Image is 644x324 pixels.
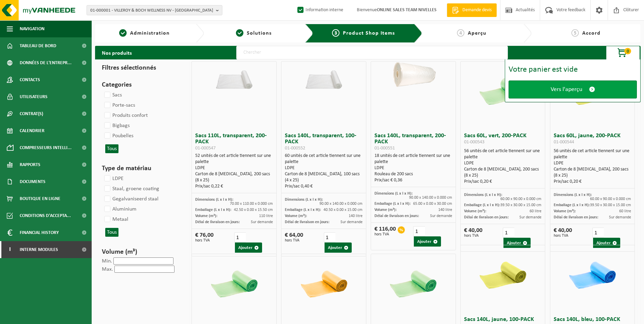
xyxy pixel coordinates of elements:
input: 1 [234,232,246,242]
span: Sur demande [430,214,452,218]
button: Tous [105,144,118,153]
h3: Sacs 60L, vert, 200-PACK [464,133,542,146]
h3: Sacs 60L, jaune, 200-PACK [554,133,631,146]
span: 2 [236,29,243,37]
a: 4Aperçu [426,29,518,37]
span: 4 [457,29,464,37]
span: hors TVA [554,234,572,238]
label: Sacs [103,90,122,100]
label: Min. [102,258,112,264]
label: Information interne [296,5,343,15]
span: hors TVA [374,232,396,236]
input: Chercher [236,46,508,59]
label: Metaal [103,214,128,224]
span: hors TVA [195,238,214,242]
label: Porte-sacs [103,100,135,110]
div: Carton de 8 [MEDICAL_DATA], 200 sacs (8 x 25) [464,166,542,179]
a: Vers l'aperçu [509,80,637,98]
button: Ajouter [235,242,262,253]
label: Poubelles [103,131,133,141]
div: LDPE [195,165,273,171]
img: 01-000552 [295,61,353,90]
span: 110 litre [259,214,273,218]
div: Votre panier est vide [509,66,637,74]
span: 65.00 x 0.00 x 30.00 cm [413,202,452,206]
span: 140 litre [438,208,452,212]
h2: Nos produits [95,46,139,59]
span: hors TVA [285,238,303,242]
a: 1Administration [98,29,190,37]
span: Aperçu [468,31,486,36]
a: Demande devis [447,3,497,17]
div: Prix/sac 0,20 € [554,179,631,185]
span: Accord [582,31,601,36]
span: Emballage (L x l x H): [285,208,321,212]
div: € 76,00 [195,232,214,242]
span: Délai de livraison en jours: [464,215,509,219]
span: 01-000001 - VILLEROY & BOCH WELLNESS NV - [GEOGRAPHIC_DATA] [90,5,213,16]
div: Prix/sac 0,20 € [464,179,542,185]
label: LDPE [103,174,124,184]
div: Carton de 8 [MEDICAL_DATA], 200 sacs (8 x 25) [195,171,273,183]
div: 60 unités de cet article tiennent sur une palette [285,153,363,190]
div: LDPE [285,165,363,171]
label: Aluminium [103,204,136,214]
span: Volume (m³): [554,209,576,213]
span: Demande devis [461,7,493,14]
input: 1 [592,228,604,238]
button: Ajouter [414,236,441,247]
span: 01-000547 [195,146,216,151]
span: 5 [571,29,579,37]
span: Délai de livraison en jours: [195,220,240,224]
span: Contrat(s) [20,105,43,122]
div: € 40,00 [464,228,482,238]
span: Emballage (L x l x H): [464,203,500,207]
span: 40.50 x 0.00 x 15.00 cm [324,208,363,212]
span: 90.00 x 140.00 x 0.000 cm [409,196,452,200]
button: Ajouter [503,238,531,248]
a: 2Solutions [207,29,299,37]
span: Conditions d'accepta... [20,207,71,224]
span: Sur demande [519,215,541,219]
span: Tableau de bord [20,37,56,54]
span: Volume (m³): [464,209,486,213]
span: Emballage (L x l x H): [374,202,410,206]
div: 18 unités de cet article tiennent sur une palette [374,153,452,183]
span: Volume (m³): [195,214,217,218]
span: 60 litre [619,209,631,213]
span: 39.50 x 30.00 x 15.00 cm [590,203,631,207]
span: Volume (m³): [374,208,397,212]
button: 0 [606,46,640,59]
div: LDPE [554,160,631,166]
span: Interne modules [20,241,58,258]
span: 60.00 x 90.00 x 0.000 cm [590,197,631,201]
span: Délai de livraison en jours: [374,214,419,218]
span: Emballage (L x l x H): [554,203,590,207]
img: 01-000553 [384,254,442,312]
span: 01-000551 [374,146,395,151]
span: 01-000552 [285,146,305,151]
span: Dimensions (L x l x H): [554,193,592,197]
span: 140 litre [349,214,363,218]
h3: Sacs 110L, transparent, 200-PACK [195,133,273,151]
span: Solutions [247,31,272,36]
input: 1 [413,226,425,236]
label: Produits confort [103,110,148,121]
span: Dimensions (L x l x H): [464,193,502,197]
span: Sur demande [251,220,273,224]
span: 3 [332,29,339,37]
span: Dimensions (L x l x H): [195,198,233,202]
div: 56 unités de cet article tiennent sur une palette [554,148,631,185]
span: hors TVA [464,234,482,238]
img: 01-000543 [474,61,532,119]
span: Délai de livraison en jours: [554,215,598,219]
span: 42.50 x 0.00 x 15.50 cm [234,208,273,212]
label: Staal, groene coating [103,184,159,194]
h3: Categories [102,80,179,90]
div: € 64,00 [285,232,303,242]
span: Contacts [20,71,40,88]
h3: Volume (m³) [102,247,179,257]
span: Emballage (L x l x H): [195,208,231,212]
label: Bigbags [103,121,130,131]
span: Documents [20,173,45,190]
